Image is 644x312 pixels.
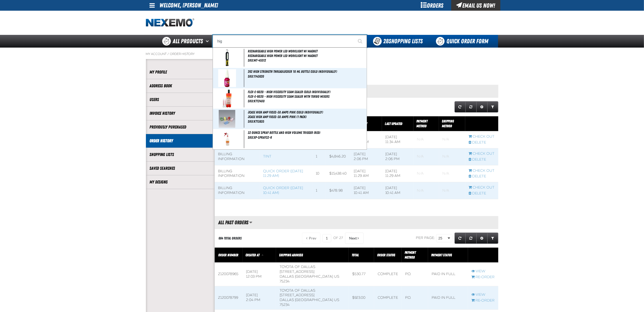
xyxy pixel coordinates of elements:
span: DALLAS [280,298,294,302]
a: Reset grid action [465,101,477,112]
a: Refresh grid action [455,101,466,112]
a: Delete checkout started from Quick Order (7/30/2025, 10:41 AM) [469,191,495,196]
strong: 28 [383,38,389,45]
input: Current page number [322,234,331,242]
img: 634574c55853d666203536-Spray32-R_00.jpg [218,130,236,148]
a: Started At [353,122,367,126]
span: US [334,274,339,279]
button: Open All Products pages [204,35,213,48]
td: Blank [414,165,439,182]
td: $15,438.40 [326,165,350,182]
span: [STREET_ADDRESS] [280,293,314,297]
td: [DATE] 10:41 AM [350,182,382,199]
a: Quick Order Form [429,35,498,48]
a: Delete checkout started from Quick Order (7/16/2025, 11:29 AM) [469,174,495,179]
img: 5b115840cbf8d192410673-i_1143620.jpg [218,69,236,87]
bdo: 75234 [280,303,290,307]
td: Complete [374,286,402,310]
span: Payment Status [431,253,452,257]
a: Quick Order ([DATE] 10:41 AM) [263,186,303,195]
td: 1 [312,182,326,199]
span: [STREET_ADDRESS] [280,270,314,274]
span: Rechargeable High Power LED Worklight w/ Magnet [248,49,318,53]
span: JCASE High Amp Fuses-30 Amps Pink (Sold Individually) [248,110,323,114]
span: All Products [173,37,203,46]
span: Shipping Address [279,253,303,257]
a: TINT [263,154,271,159]
h2: All Past Orders [215,220,249,225]
a: Last Updated [385,122,403,126]
a: Expand or Collapse Grid Filters [487,233,498,244]
td: Blank [414,148,439,165]
a: Re-Order Z120078799 order [472,298,495,303]
a: My Profile [150,69,211,75]
button: You have 28 Shopping Lists. Open to view details [367,35,429,48]
td: Paid in full [428,263,468,286]
th: Row actions [465,116,498,131]
a: Delete checkout started from Quick Order (10/3/2024, 11:34 AM) [469,140,495,145]
a: Continue checkout started from Quick Order (10/3/2024, 11:34 AM) [469,134,495,139]
span: [GEOGRAPHIC_DATA] [295,274,333,279]
span: JCASE High Amp Fuses-30 Amps Pink (1 Pack) [248,115,366,119]
span: US [334,298,339,302]
td: Blank [439,165,465,182]
td: $478.98 [326,182,350,199]
td: Paid in full [428,286,468,310]
td: Complete [374,263,402,286]
td: 1 [312,148,326,165]
span: Order Status [377,253,395,257]
a: Continue checkout started from TINT [469,151,495,156]
td: Blank [439,182,465,199]
a: Total [352,253,359,257]
td: Z120078799 [215,286,243,310]
td: P.O. [402,263,428,286]
a: Expand or Collapse Grid Settings [476,101,488,112]
a: Created At [246,253,261,257]
a: Order Number [218,253,239,257]
span: Payment Method [405,250,416,259]
td: $530.77 [349,263,374,286]
a: Refresh grid action [455,233,466,244]
a: Home [146,18,194,27]
a: Invoice History [150,110,211,116]
td: Blank [414,182,439,199]
button: Manage grid views. Current view is All Past Orders [249,218,253,227]
span: SKU:XP-Spray32-R [248,135,272,139]
span: DALLAS [280,274,294,279]
span: of 27 [333,236,343,240]
a: Payment Method [417,119,428,128]
a: Continue checkout started from Quick Order (7/30/2025, 10:41 AM) [469,185,495,190]
button: Start Searching [354,35,367,48]
a: My Account [146,52,167,56]
td: [DATE] 11:29 AM [350,165,382,182]
td: P.O. [402,286,428,310]
span: Flex-E-6020 - High Viscosity Seam Sealer (Sold Individually) [248,90,330,94]
span: Toyota of Dallas [280,265,315,269]
td: [DATE] 2:06 PM [382,148,414,165]
img: 5b115850654af401010251-kt13837_1_1_1.jpg [219,110,236,128]
span: 32 Ounce Spray Bottle and High Volume Trigger (Red) [248,131,320,135]
img: Nexemo logo [146,18,194,27]
div: Billing Information [218,169,256,179]
span: Toyota of Dallas [280,288,315,293]
span: 262 High Strength Threadlocker 10 ml bottle (Sold Individually) [248,69,337,74]
th: Row actions [468,248,498,263]
a: Shopping Lists [150,152,211,158]
a: Continue checkout started from Quick Order (7/16/2025, 11:29 AM) [469,168,495,173]
span: [GEOGRAPHIC_DATA] [295,298,333,302]
td: Blank [414,131,439,148]
td: $923.00 [349,286,374,310]
img: 5b11589ee8bfa164078516-45512.jpg [218,49,236,67]
a: Expand or Collapse Grid Filters [487,101,498,112]
td: $4,846.20 [326,148,350,165]
a: Saved Searches [150,165,211,171]
span: Shipping Method [442,119,454,128]
td: [DATE] 11:29 AM [382,165,414,182]
span: SKU:MT-45512 [248,58,266,62]
a: My Designs [150,179,211,185]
